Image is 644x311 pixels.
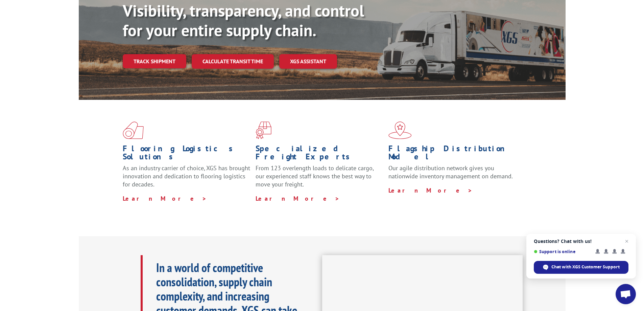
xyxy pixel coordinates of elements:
h1: Flooring Logistics Solutions [123,145,251,164]
a: Learn More > [388,186,473,194]
span: Questions? Chat with us! [534,239,628,244]
span: Our agile distribution network gives you nationwide inventory management on demand. [388,164,513,180]
p: From 123 overlength loads to delicate cargo, our experienced staff knows the best way to move you... [256,164,383,194]
h1: Specialized Freight Experts [256,145,383,164]
img: xgs-icon-focused-on-flooring-red [256,121,271,139]
div: Chat with XGS Customer Support [534,261,628,274]
h1: Flagship Distribution Model [388,145,516,164]
a: XGS ASSISTANT [279,54,337,69]
span: As an industry carrier of choice, XGS has brought innovation and dedication to flooring logistics... [123,164,250,188]
img: xgs-icon-flagship-distribution-model-red [388,121,412,139]
a: Track shipment [123,54,186,68]
a: Calculate transit time [192,54,274,69]
img: xgs-icon-total-supply-chain-intelligence-red [123,121,144,139]
span: Support is online [534,249,591,254]
a: Learn More > [256,195,340,202]
span: Close chat [623,237,631,245]
span: Chat with XGS Customer Support [551,264,620,270]
a: Learn More > [123,195,207,202]
div: Open chat [616,284,636,304]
